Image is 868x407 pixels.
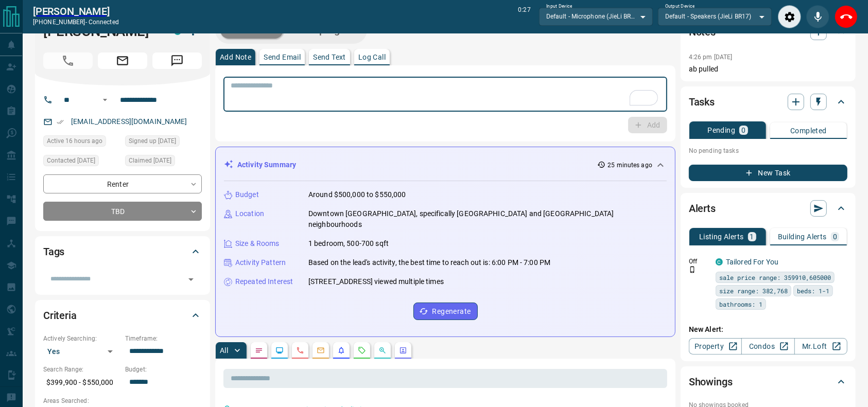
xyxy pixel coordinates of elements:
[308,189,406,200] p: Around $500,000 to $550,000
[835,5,858,28] div: End Call
[57,118,64,126] svg: Email Verified
[607,161,652,170] p: 25 minutes ago
[43,243,64,260] h2: Tags
[43,155,120,169] div: Sat Aug 09 2025
[43,396,202,405] p: Areas Searched:
[255,346,263,355] svg: Notes
[794,338,847,355] a: Mr.Loft
[43,365,120,374] p: Search Range:
[689,196,847,221] div: Alerts
[337,346,345,355] svg: Listing Alerts
[308,238,389,249] p: 1 bedroom, 500-700 sqft
[689,200,716,217] h2: Alerts
[699,233,744,240] p: Listing Alerts
[806,5,829,28] div: Mute
[741,338,794,355] a: Condos
[358,54,386,61] p: Log Call
[719,299,762,309] span: bathrooms: 1
[99,94,111,106] button: Open
[413,303,478,320] button: Regenerate
[719,286,788,296] span: size range: 382,768
[726,258,778,266] a: Tailored For You
[689,94,715,110] h2: Tasks
[237,160,296,170] p: Activity Summary
[308,208,667,230] p: Downtown [GEOGRAPHIC_DATA], specifically [GEOGRAPHIC_DATA] and [GEOGRAPHIC_DATA] neighbourhoods
[378,346,387,355] svg: Opportunities
[235,276,293,287] p: Repeated Interest
[235,189,259,200] p: Budget
[313,54,346,61] p: Send Text
[98,52,147,69] span: Email
[220,347,228,354] p: All
[33,17,119,27] p: [PHONE_NUMBER] -
[43,52,93,69] span: Call
[43,374,120,391] p: $399,900 - $550,000
[665,3,695,10] label: Output Device
[43,303,202,328] div: Criteria
[308,276,444,287] p: [STREET_ADDRESS] viewed multiple times
[658,8,772,25] div: Default - Speakers (JieLi BR17)
[43,343,120,360] div: Yes
[231,81,660,108] textarea: To enrich screen reader interactions, please activate Accessibility in Grammarly extension settings
[129,136,176,146] span: Signed up [DATE]
[689,90,847,114] div: Tasks
[797,286,829,296] span: beds: 1-1
[43,239,202,264] div: Tags
[399,346,407,355] svg: Agent Actions
[47,155,95,166] span: Contacted [DATE]
[358,346,366,355] svg: Requests
[43,334,120,343] p: Actively Searching:
[778,5,801,28] div: Audio Settings
[317,346,325,355] svg: Emails
[89,19,119,26] span: connected
[33,5,119,17] a: [PERSON_NAME]
[689,64,847,75] p: ab pulled
[833,233,837,240] p: 0
[125,334,202,343] p: Timeframe:
[689,324,847,335] p: New Alert:
[125,365,202,374] p: Budget:
[308,257,550,268] p: Based on the lead's activity, the best time to reach out is: 6:00 PM - 7:00 PM
[716,258,723,266] div: condos.ca
[689,369,847,394] div: Showings
[47,136,102,146] span: Active 16 hours ago
[43,174,202,193] div: Renter
[689,338,742,355] a: Property
[539,8,653,25] div: Default - Microphone (JieLi BR17)
[235,257,286,268] p: Activity Pattern
[741,127,745,134] p: 0
[689,165,847,181] button: New Task
[689,257,709,266] p: Off
[43,135,120,150] div: Mon Aug 11 2025
[719,272,831,282] span: sale price range: 359910,605000
[125,155,202,169] div: Sat Aug 09 2025
[235,208,264,219] p: Location
[43,307,77,324] h2: Criteria
[184,272,198,287] button: Open
[43,202,202,221] div: TBD
[790,127,827,134] p: Completed
[129,155,171,166] span: Claimed [DATE]
[778,233,827,240] p: Building Alerts
[220,54,251,61] p: Add Note
[750,233,754,240] p: 1
[71,117,187,126] a: [EMAIL_ADDRESS][DOMAIN_NAME]
[235,238,280,249] p: Size & Rooms
[296,346,304,355] svg: Calls
[689,54,733,61] p: 4:26 pm [DATE]
[689,143,847,158] p: No pending tasks
[689,266,696,273] svg: Push Notification Only
[224,155,667,174] div: Activity Summary25 minutes ago
[546,3,572,10] label: Input Device
[152,52,202,69] span: Message
[125,135,202,150] div: Sat Aug 09 2025
[264,54,301,61] p: Send Email
[275,346,284,355] svg: Lead Browsing Activity
[707,127,735,134] p: Pending
[518,5,530,28] p: 0:27
[689,374,733,390] h2: Showings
